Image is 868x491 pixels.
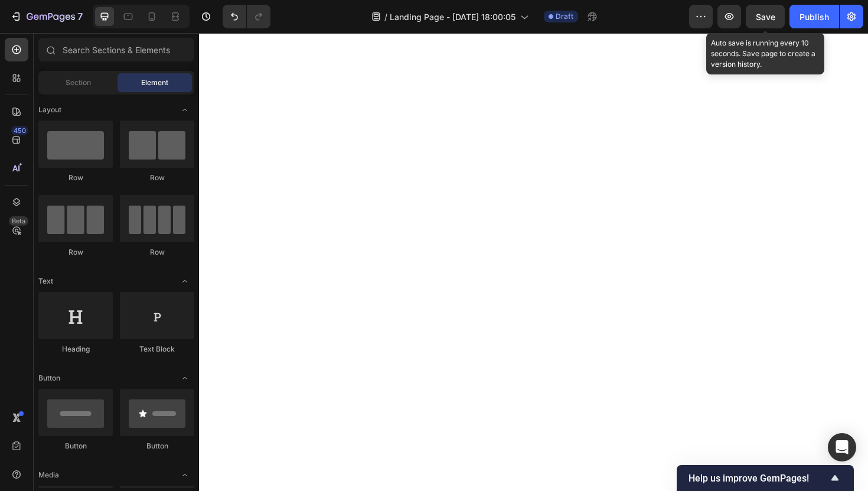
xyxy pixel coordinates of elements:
span: Section [66,77,91,88]
div: 450 [11,126,28,135]
iframe: Design area [199,33,868,491]
div: Row [120,247,194,258]
div: Text Block [120,344,194,355]
span: Toggle open [175,466,194,485]
div: Button [120,441,194,451]
span: / [384,11,387,23]
span: Toggle open [175,100,194,119]
div: Publish [800,11,829,23]
span: Draft [556,11,573,22]
button: Show survey - Help us improve GemPages! [688,471,842,485]
span: Toggle open [175,369,194,388]
button: Save [746,5,785,28]
span: Help us improve GemPages! [688,473,828,484]
span: Save [756,12,775,22]
span: Layout [38,105,61,115]
p: 7 [77,9,83,24]
span: Landing Page - [DATE] 18:00:05 [390,11,515,23]
div: Undo/Redo [223,5,270,28]
div: Row [38,173,113,183]
button: 7 [5,5,88,28]
span: Media [38,470,59,480]
span: Toggle open [175,272,194,291]
input: Search Sections & Elements [38,38,194,61]
span: Text [38,276,53,287]
div: Row [120,173,194,183]
span: Button [38,373,60,383]
div: Beta [9,216,28,226]
button: Publish [789,5,839,28]
div: Row [38,247,113,258]
div: Heading [38,344,113,355]
div: Button [38,441,113,451]
span: Element [141,77,168,88]
div: Open Intercom Messenger [828,433,856,461]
